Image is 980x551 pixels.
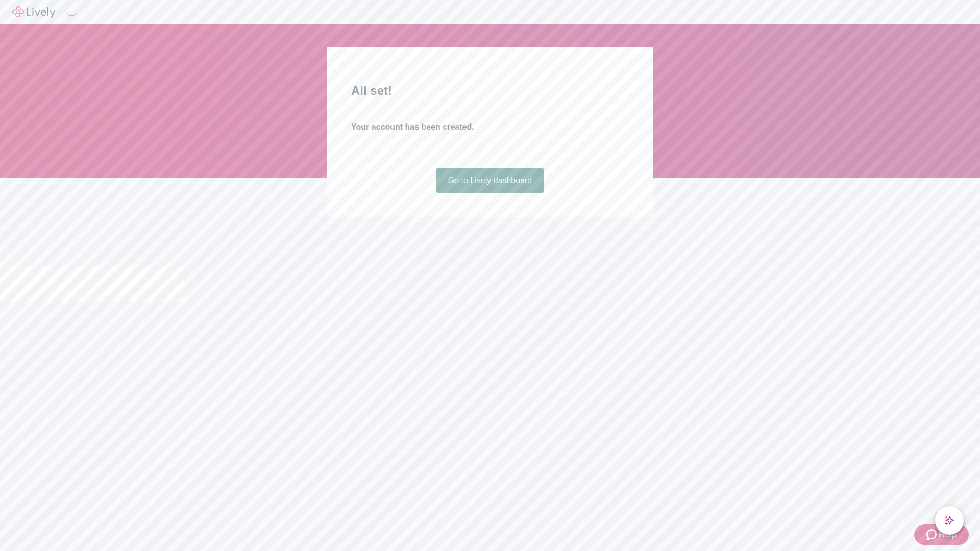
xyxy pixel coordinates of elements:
[944,515,954,525] svg: Lively AI Assistant
[351,82,629,100] h2: All set!
[351,121,629,133] h4: Your account has been created.
[939,529,957,541] span: Help
[12,6,55,18] img: Lively
[926,529,939,541] svg: Zendesk support icon
[436,168,545,193] a: Go to Lively dashboard
[67,13,76,16] button: Log out
[914,524,969,545] button: Zendesk support iconHelp
[935,506,964,535] button: chat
